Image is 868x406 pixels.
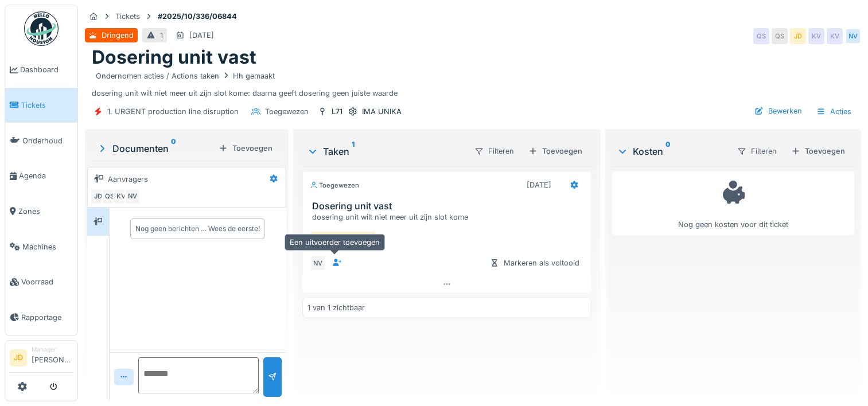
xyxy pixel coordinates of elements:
a: Tickets [5,88,77,123]
li: [PERSON_NAME] [32,345,73,370]
div: Toevoegen [524,143,587,159]
span: Machines [22,241,73,252]
a: Agenda [5,158,77,194]
div: dosering unit wilt niet meer uit zijn slot kome: daarna geeft dosering geen juiste waarde [92,69,854,99]
div: Dringend [102,30,134,41]
li: JD [10,349,27,366]
div: JD [790,28,806,44]
sup: 1 [352,145,355,158]
div: NV [124,189,141,205]
div: Toevoegen [214,140,277,156]
a: Dashboard [5,52,77,88]
div: QS [753,28,769,44]
a: Rapportage [5,300,77,335]
div: KV [808,28,824,44]
div: Toevoegen [787,143,850,159]
div: 1. URGENT production line disruption [107,106,239,117]
div: Kosten [617,145,727,158]
div: QS [102,189,118,205]
a: Onderhoud [5,123,77,158]
sup: 0 [665,145,671,158]
h3: Dosering unit vast [312,201,586,212]
div: Taken [307,145,465,158]
div: dosering unit wilt niet meer uit zijn slot kome [312,212,586,222]
sup: 0 [171,142,176,155]
span: Dashboard [20,64,73,75]
span: Voorraad [21,276,73,287]
div: Toegewezen [265,106,309,117]
div: IMA UNIKA [362,106,402,117]
div: Lijn Vrijgave [310,232,376,248]
div: Filteren [732,143,782,159]
div: Ondernomen acties / Actions taken Hh gemaakt [96,71,275,81]
div: L71 [332,106,342,117]
span: Tickets [21,100,73,111]
div: KV [113,189,129,205]
div: Manager [32,345,73,354]
strong: #2025/10/336/06844 [153,11,242,22]
div: KV [827,28,843,44]
span: Onderhoud [22,135,73,146]
div: Toegewezen [310,181,359,190]
span: Rapportage [21,312,73,323]
a: Zones [5,194,77,229]
h1: Dosering unit vast [92,46,256,68]
div: Acties [811,103,857,120]
div: [DATE] [527,179,551,190]
div: Nog geen kosten voor dit ticket [620,177,847,230]
div: 1 [160,30,163,41]
div: Een uitvoerder toevoegen [285,234,385,251]
div: Nog geen berichten … Wees de eerste! [135,224,260,234]
div: [DATE] [189,30,214,41]
div: Markeren als voltooid [485,255,584,271]
div: Filteren [469,143,519,159]
img: Badge_color-CXgf-gQk.svg [24,11,59,46]
span: Zones [18,206,73,217]
span: Agenda [19,170,73,181]
a: Machines [5,229,77,264]
div: QS [772,28,788,44]
div: JD [90,189,106,205]
div: Aanvragers [108,174,148,185]
a: Voorraad [5,264,77,300]
div: Documenten [96,142,214,155]
div: NV [310,255,326,271]
a: JD Manager[PERSON_NAME] [10,345,73,373]
div: Tickets [115,11,140,22]
div: Bewerken [750,103,807,119]
div: 1 van 1 zichtbaar [308,302,365,313]
div: NV [845,28,861,44]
